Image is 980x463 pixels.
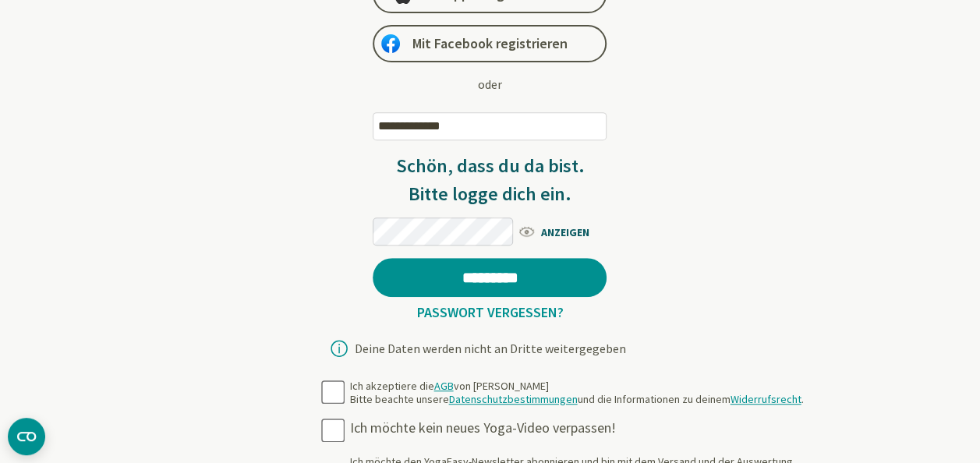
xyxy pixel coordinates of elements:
[517,221,607,241] span: ANZEIGEN
[373,25,607,62] a: Mit Facebook registrieren
[412,34,568,53] span: Mit Facebook registrieren
[433,379,453,393] a: AGB
[410,303,569,321] a: Passwort vergessen?
[354,342,625,355] div: Deine Daten werden nicht an Dritte weitergegeben
[349,419,811,437] div: Ich möchte kein neues Yoga-Video verpassen!
[478,75,502,94] div: oder
[373,152,607,208] h3: Schön, dass du da bist. Bitte logge dich ein.
[448,392,577,406] a: Datenschutzbestimmungen
[730,392,801,406] a: Widerrufsrecht
[349,380,803,407] div: Ich akzeptiere die von [PERSON_NAME] Bitte beachte unsere und die Informationen zu deinem .
[8,418,45,455] button: CMP-Widget öffnen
